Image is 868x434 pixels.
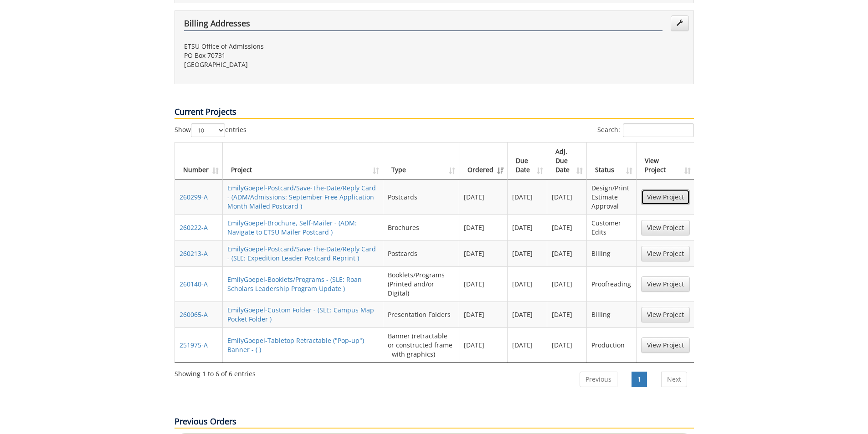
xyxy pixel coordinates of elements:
[459,266,508,301] td: [DATE]
[641,276,690,292] a: View Project
[508,214,547,240] td: [DATE]
[383,301,459,327] td: Presentation Folders
[184,42,427,51] p: ETSU Office of Admissions
[383,143,459,179] th: Type: activate to sort column ascending
[587,301,636,327] td: Billing
[641,220,690,235] a: View Project
[383,266,459,301] td: Booklets/Programs (Printed and/or Digital)
[597,123,694,137] label: Search:
[184,19,663,31] h4: Billing Addresses
[175,123,247,137] label: Show entries
[175,106,694,119] p: Current Projects
[641,246,690,261] a: View Project
[180,341,208,349] a: 251975-A
[184,51,427,60] p: PO Box 70731
[227,245,376,262] a: EmilyGoepel-Postcard/Save-The-Date/Reply Card - (SLE: Expedition Leader Postcard Reprint )
[227,306,374,323] a: EmilyGoepel-Custom Folder - (SLE: Campus Map Pocket Folder )
[547,143,587,179] th: Adj. Due Date: activate to sort column ascending
[459,214,508,240] td: [DATE]
[180,193,208,201] a: 260299-A
[227,336,364,354] a: EmilyGoepel-Tabletop Retractable ("Pop-up") Banner - ( )
[661,372,687,387] a: Next
[547,266,587,301] td: [DATE]
[587,143,636,179] th: Status: activate to sort column ascending
[459,327,508,363] td: [DATE]
[547,179,587,214] td: [DATE]
[180,280,208,288] a: 260140-A
[508,266,547,301] td: [DATE]
[580,372,617,387] a: Previous
[587,214,636,240] td: Customer Edits
[191,123,225,137] select: Showentries
[508,240,547,266] td: [DATE]
[180,310,208,319] a: 260065-A
[459,240,508,266] td: [DATE]
[632,372,647,387] a: 1
[184,60,427,69] p: [GEOGRAPHIC_DATA]
[637,143,694,179] th: View Project: activate to sort column ascending
[459,143,508,179] th: Ordered: activate to sort column ascending
[508,301,547,327] td: [DATE]
[180,249,208,258] a: 260213-A
[383,179,459,214] td: Postcards
[547,214,587,240] td: [DATE]
[587,179,636,214] td: Design/Print Estimate Approval
[547,240,587,266] td: [DATE]
[641,337,690,353] a: View Project
[175,143,223,179] th: Number: activate to sort column ascending
[180,223,208,232] a: 260222-A
[227,219,357,236] a: EmilyGoepel-Brochure, Self-Mailer - (ADM: Navigate to ETSU Mailer Postcard )
[587,240,636,266] td: Billing
[623,123,694,137] input: Search:
[175,416,694,429] p: Previous Orders
[459,301,508,327] td: [DATE]
[175,366,256,378] div: Showing 1 to 6 of 6 entries
[227,275,362,293] a: EmilyGoepel-Booklets/Programs - (SLE: Roan Scholars Leadership Program Update )
[227,184,376,210] a: EmilyGoepel-Postcard/Save-The-Date/Reply Card - (ADM/Admissions: September Free Application Month...
[383,240,459,266] td: Postcards
[587,266,636,301] td: Proofreading
[383,214,459,240] td: Brochures
[547,327,587,363] td: [DATE]
[223,143,383,179] th: Project: activate to sort column ascending
[459,179,508,214] td: [DATE]
[508,179,547,214] td: [DATE]
[383,327,459,363] td: Banner (retractable or constructed frame - with graphics)
[508,143,547,179] th: Due Date: activate to sort column ascending
[671,15,689,31] a: Edit Addresses
[641,307,690,322] a: View Project
[641,189,690,205] a: View Project
[547,301,587,327] td: [DATE]
[508,327,547,363] td: [DATE]
[587,327,636,363] td: Production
